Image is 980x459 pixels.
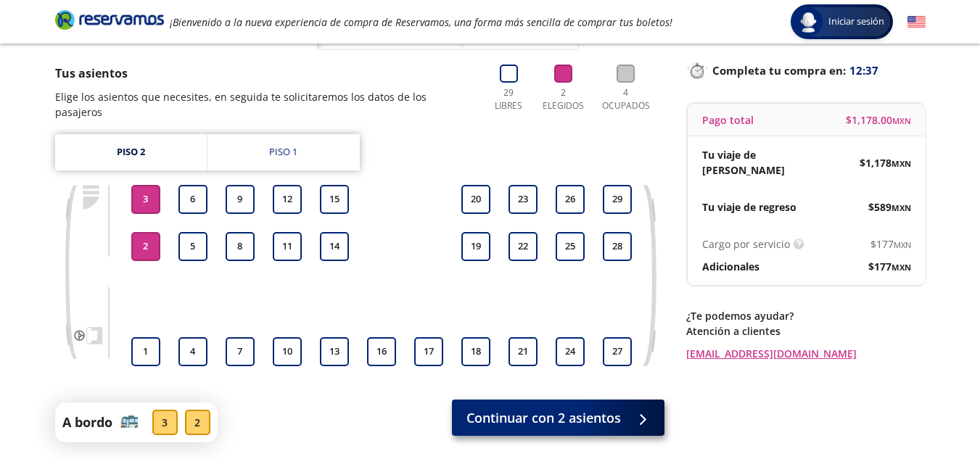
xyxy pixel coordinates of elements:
[178,232,207,261] button: 5
[226,337,255,366] button: 7
[556,232,585,261] button: 25
[508,185,538,214] button: 23
[907,13,926,31] button: English
[55,89,474,120] p: Elige los asientos que necesites, en seguida te solicitaremos los datos de los pasajeros
[702,259,759,274] p: Adicionales
[461,185,490,214] button: 20
[62,413,112,432] p: A bordo
[152,410,178,435] div: 3
[508,337,538,366] button: 21
[269,145,297,160] div: Piso 1
[892,262,911,273] small: MXN
[702,199,796,215] p: Tu viaje de regreso
[686,308,926,323] p: ¿Te podemos ayudar?
[185,410,210,435] div: 2
[702,236,790,252] p: Cargo por servicio
[892,158,911,169] small: MXN
[414,337,443,366] button: 17
[320,232,349,261] button: 14
[686,323,926,339] p: Atención a clientes
[539,86,588,112] p: 2 Elegidos
[452,400,664,436] button: Continuar con 2 asientos
[55,9,164,35] a: Brand Logo
[849,62,878,79] span: 12:37
[894,239,911,250] small: MXN
[55,9,164,30] i: Brand Logo
[603,185,632,214] button: 29
[170,15,672,29] em: ¡Bienvenido a la nueva experiencia de compra de Reservamos, una forma más sencilla de comprar tus...
[461,337,490,366] button: 18
[178,185,207,214] button: 6
[320,337,349,366] button: 13
[868,259,911,274] span: $ 177
[226,185,255,214] button: 9
[273,232,302,261] button: 11
[461,232,490,261] button: 19
[860,155,911,170] span: $ 1,178
[207,134,360,170] a: Piso 1
[556,337,585,366] button: 24
[55,134,207,170] a: Piso 2
[823,15,890,29] span: Iniciar sesión
[367,337,396,366] button: 16
[686,60,926,80] p: Completa tu compra en :
[702,147,807,178] p: Tu viaje de [PERSON_NAME]
[870,236,911,252] span: $ 177
[556,185,585,214] button: 26
[603,337,632,366] button: 27
[686,346,926,361] a: [EMAIL_ADDRESS][DOMAIN_NAME]
[55,65,474,82] p: Tus asientos
[868,199,911,215] span: $ 589
[846,112,911,128] span: $ 1,178.00
[320,185,349,214] button: 15
[892,202,911,213] small: MXN
[178,337,207,366] button: 4
[273,185,302,214] button: 12
[892,115,911,126] small: MXN
[273,337,302,366] button: 10
[508,232,538,261] button: 22
[489,86,529,112] p: 29 Libres
[131,337,160,366] button: 1
[603,232,632,261] button: 28
[226,232,255,261] button: 8
[131,185,160,214] button: 3
[131,232,160,261] button: 2
[466,408,621,428] span: Continuar con 2 asientos
[702,112,754,128] p: Pago total
[598,86,654,112] p: 4 Ocupados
